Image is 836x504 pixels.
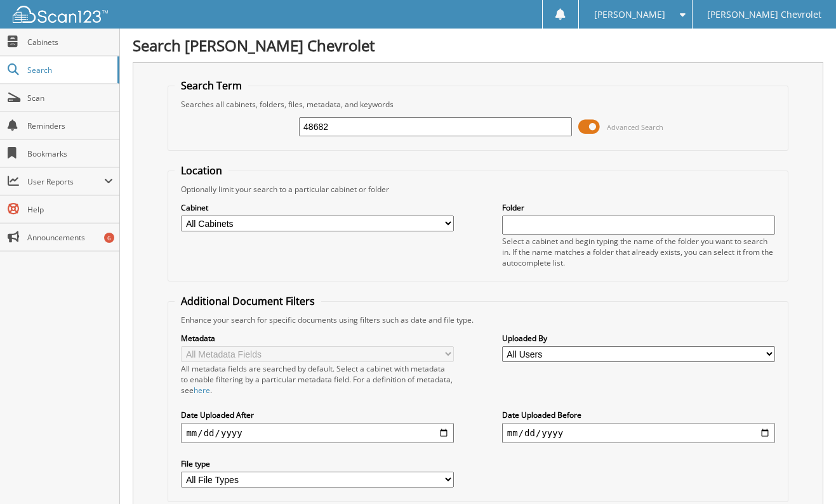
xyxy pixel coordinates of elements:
[27,176,104,187] span: User Reports
[27,120,113,131] span: Reminders
[502,202,775,213] label: Folder
[607,122,663,132] span: Advanced Search
[594,11,665,18] span: [PERSON_NAME]
[13,6,108,23] img: scan123-logo-white.svg
[175,314,781,325] div: Enhance your search for specific documents using filters such as date and file type.
[175,164,229,178] legend: Location
[27,204,113,215] span: Help
[181,333,454,344] label: Metadata
[502,236,775,268] div: Select a cabinet and begin typing the name of the folder you want to search in. If the name match...
[27,65,111,75] span: Search
[27,93,113,103] span: Scan
[707,11,821,18] span: [PERSON_NAME] Chevrolet
[181,202,454,213] label: Cabinet
[194,385,210,396] a: here
[175,294,321,308] legend: Additional Document Filters
[133,35,823,56] h1: Search [PERSON_NAME] Chevrolet
[502,333,775,344] label: Uploaded By
[175,79,248,93] legend: Search Term
[502,410,775,420] label: Date Uploaded Before
[502,423,775,443] input: end
[104,233,114,243] div: 6
[175,184,781,195] div: Optionally limit your search to a particular cabinet or folder
[181,410,454,420] label: Date Uploaded After
[181,363,454,396] div: All metadata fields are searched by default. Select a cabinet with metadata to enable filtering b...
[175,99,781,110] div: Searches all cabinets, folders, files, metadata, and keywords
[181,423,454,443] input: start
[181,458,454,469] label: File type
[27,37,113,48] span: Cabinets
[27,232,113,243] span: Announcements
[27,148,113,159] span: Bookmarks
